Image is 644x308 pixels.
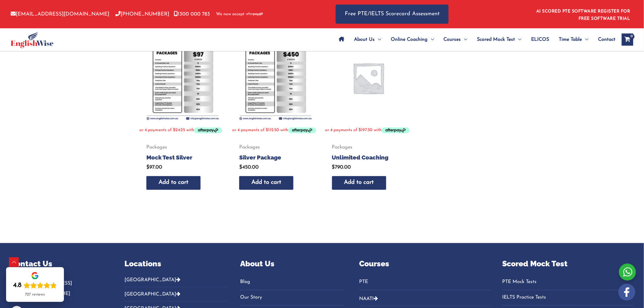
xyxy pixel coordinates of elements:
[531,29,549,50] span: ELICOS
[174,12,210,17] a: 1300 000 783
[349,29,386,50] a: About UsMenu Toggle
[334,29,616,50] nav: Site Navigation: Main Menu
[332,144,405,151] span: Packages
[13,281,57,290] div: Rating: 4.8 out of 5
[359,277,490,287] a: PTE
[336,5,449,24] a: Free PTE/IELTS Scorecard Assessment
[537,9,631,21] a: AI SCORED PTE SOFTWARE REGISTER FOR FREE SOFTWARE TRIAL
[593,29,616,50] a: Contact
[359,277,490,290] nav: Menu
[444,29,461,50] span: Courses
[439,29,472,50] a: CoursesMenu Toggle
[477,29,515,50] span: Scored Mock Test
[502,293,633,303] a: IELTS Practice Tests
[428,29,434,50] span: Menu Toggle
[598,29,616,50] span: Contact
[359,297,374,302] a: NAATI
[461,29,467,50] span: Menu Toggle
[146,176,201,190] a: Add to cart: “Mock Test Silver”
[146,154,219,161] h2: Mock Test Silver
[11,12,109,17] a: [EMAIL_ADDRESS][DOMAIN_NAME]
[240,277,344,287] a: Blog
[146,165,149,170] span: $
[554,29,593,50] a: Time TableMenu Toggle
[124,258,228,270] p: Locations
[332,165,335,170] span: $
[246,12,263,16] img: Afterpay-Logo
[332,154,405,164] a: Unlimited Coaching
[559,29,582,50] span: Time Table
[582,29,589,50] span: Menu Toggle
[239,176,293,190] a: Add to cart: “Silver Package”
[359,258,490,270] p: Courses
[472,29,527,50] a: Scored Mock TestMenu Toggle
[240,293,344,303] a: Our Story
[332,154,405,161] h2: Unlimited Coaching
[515,29,522,50] span: Menu Toggle
[618,284,635,301] img: white-facebook.png
[325,35,412,121] img: Placeholder
[239,154,312,164] a: Silver Package
[359,292,490,306] button: NAATI
[25,292,45,297] div: 727 reviews
[139,35,226,121] img: Mock Test Silver
[124,277,228,287] button: [GEOGRAPHIC_DATA]
[146,165,162,170] bdi: 97.00
[332,176,386,190] a: Add to cart: “Unlimited Coaching”
[11,258,109,270] p: Contact Us
[502,258,633,270] p: Scored Mock Test
[239,144,312,151] span: Packages
[386,29,439,50] a: Online CoachingMenu Toggle
[13,281,22,290] div: 4.8
[533,4,633,24] aside: Header Widget 1
[239,165,242,170] span: $
[240,258,344,270] p: About Us
[622,33,633,46] a: View Shopping Cart, empty
[216,11,244,17] span: We now accept
[354,29,375,50] span: About Us
[232,35,319,121] img: Silver Package
[375,29,381,50] span: Menu Toggle
[332,165,351,170] bdi: 790.00
[391,29,428,50] span: Online Coaching
[527,29,554,50] a: ELICOS
[115,12,169,17] a: [PHONE_NUMBER]
[239,165,259,170] bdi: 450.00
[11,31,54,48] img: cropped-ew-logo
[124,287,228,302] button: [GEOGRAPHIC_DATA]
[146,154,219,164] a: Mock Test Silver
[239,154,312,161] h2: Silver Package
[502,277,633,287] a: PTE Mock Tests
[146,144,219,151] span: Packages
